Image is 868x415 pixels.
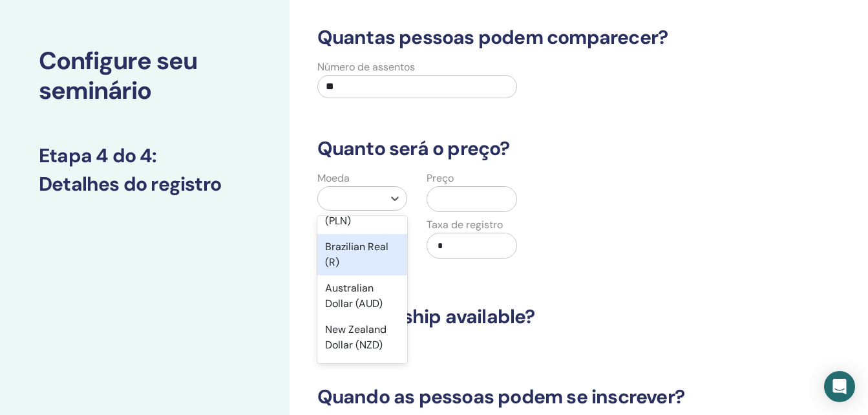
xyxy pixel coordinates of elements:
h3: Quantas pessoas podem comparecer? [310,26,764,49]
h3: Etapa 4 do 4 : [39,144,251,167]
div: New Zealand Dollar (NZD) [317,317,408,358]
div: Canadian (CAD) [317,358,408,399]
label: Taxa de registro [427,217,503,233]
div: Open Intercom Messenger [824,371,855,402]
div: Brazilian Real (R) [317,234,408,275]
h2: Configure seu seminário [39,47,251,105]
h3: Is scholarship available? [310,305,764,328]
h3: Quanto será o preço? [310,137,764,160]
label: Número de assentos [317,59,415,75]
label: Moeda [317,171,350,186]
label: Preço [427,171,454,186]
div: Australian Dollar (AUD) [317,275,408,317]
h3: Quando as pessoas podem se inscrever? [310,385,764,409]
h3: Detalhes do registro [39,173,251,196]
